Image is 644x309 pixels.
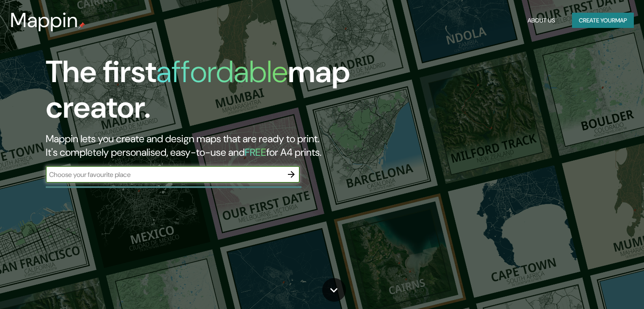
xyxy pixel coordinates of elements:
input: Choose your favourite place [46,170,283,179]
h3: Mappin [10,8,78,32]
button: Create yourmap [572,13,634,28]
button: About Us [524,13,558,28]
h5: FREE [245,146,266,159]
h1: The first map creator. [46,54,368,132]
h1: affordable [156,52,288,91]
h2: Mappin lets you create and design maps that are ready to print. It's completely personalised, eas... [46,132,368,159]
img: mappin-pin [78,22,85,29]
